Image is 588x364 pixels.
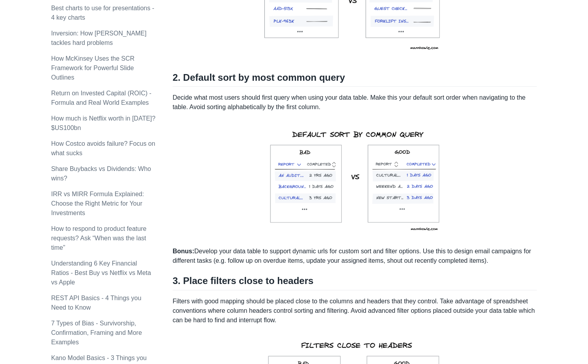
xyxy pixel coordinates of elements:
p: Develop your data table to support dynamic urls for custom sort and filter options. Use this to d... [173,247,537,266]
a: 7 Types of Bias - Survivorship, Confirmation, Framing and More Examples [51,320,142,345]
a: How McKinsey Uses the SCR Framework for Powerful Slide Outlines [51,55,135,81]
p: Decide what most users should first query when using your data table. Make this your default sort... [173,93,537,112]
img: default sort by common query [251,118,458,240]
p: Filters with good mapping should be placed close to the columns and headers that they control. Ta... [173,297,537,325]
a: How much is Netflix worth in [DATE]? $US100bn [51,115,156,131]
a: How to respond to product feature requests? Ask “When was the last time” [51,225,147,251]
strong: Bonus: [173,248,194,254]
a: IRR vs MIRR Formula Explained: Choose the Right Metric for Your Investments [51,191,144,216]
a: How Costco avoids failure? Focus on what sucks [51,140,155,156]
h2: 3. Place filters close to headers [173,275,537,290]
a: Inversion: How [PERSON_NAME] tackles hard problems [51,30,147,46]
a: Share Buybacks vs Dividends: Who wins? [51,165,151,182]
h2: 2. Default sort by most common query [173,72,537,87]
a: Return on Invested Capital (ROIC) - Formula and Real World Examples [51,90,151,106]
a: REST API Basics - 4 Things you Need to Know [51,295,141,311]
a: Understanding 6 Key Financial Ratios - Best Buy vs Netflix vs Meta vs Apple [51,260,151,286]
a: Best charts to use for presentations - 4 key charts [51,5,154,21]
